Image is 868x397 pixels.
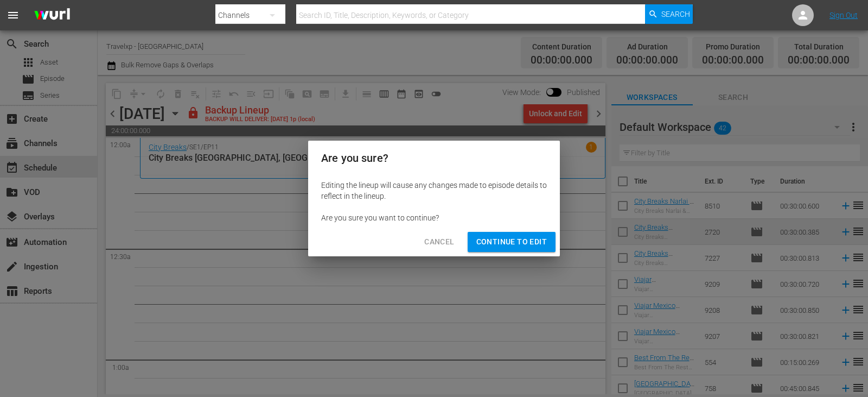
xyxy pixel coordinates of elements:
span: Cancel [424,235,454,249]
div: Editing the lineup will cause any changes made to episode details to reflect in the lineup. [321,180,547,201]
button: Cancel [416,232,463,252]
h2: Are you sure? [321,149,547,167]
img: ans4CAIJ8jUAAAAAAAAAAAAAAAAAAAAAAAAgQb4GAAAAAAAAAAAAAAAAAAAAAAAAJMjXAAAAAAAAAAAAAAAAAAAAAAAAgAT5G... [26,3,78,28]
div: Are you sure you want to continue? [321,212,547,223]
a: Sign Out [829,11,858,20]
button: Continue to Edit [468,232,556,252]
span: Continue to Edit [476,235,547,249]
span: Search [661,4,690,24]
span: menu [7,9,20,22]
